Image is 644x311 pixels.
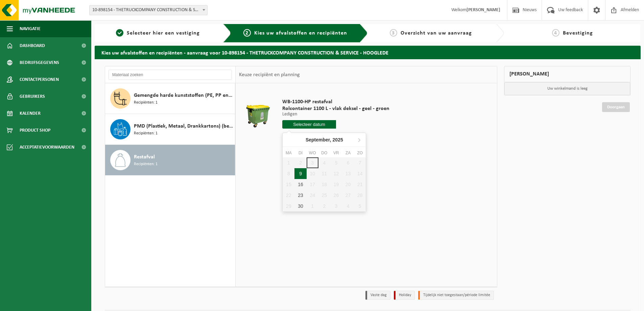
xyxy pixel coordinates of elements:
[342,150,354,156] div: za
[20,122,50,139] span: Product Shop
[390,29,397,37] span: 3
[602,102,630,112] a: Doorgaan
[283,150,294,156] div: ma
[467,7,500,13] strong: [PERSON_NAME]
[109,70,232,80] input: Materiaal zoeken
[282,98,389,105] span: WB-1100-HP restafval
[20,37,45,54] span: Dashboard
[134,153,155,161] span: Restafval
[418,291,494,300] li: Tijdelijk niet toegestaan/période limitée
[20,20,41,37] span: Navigatie
[330,150,342,156] div: vr
[20,71,59,88] span: Contactpersonen
[307,150,318,156] div: wo
[401,30,472,36] span: Overzicht van uw aanvraag
[20,54,59,71] span: Bedrijfsgegevens
[89,5,208,15] span: 10-898154 - THETRUCKCOMPANY CONSTRUCTION & SERVICE - HOOGLEDE
[294,150,306,156] div: di
[20,88,45,105] span: Gebruikers
[354,150,366,156] div: zo
[254,30,347,36] span: Kies uw afvalstoffen en recipiënten
[105,114,235,145] button: PMD (Plastiek, Metaal, Drankkartons) (bedrijven) Recipiënten: 1
[134,91,233,99] span: Gemengde harde kunststoffen (PE, PP en PVC), recycleerbaar (industrieel)
[236,66,303,83] div: Keuze recipiënt en planning
[20,139,74,156] span: Acceptatievoorwaarden
[333,137,343,142] i: 2025
[95,46,641,59] h2: Kies uw afvalstoffen en recipiënten - aanvraag voor 10-898154 - THETRUCKCOMPANY CONSTRUCTION & SE...
[552,29,559,37] span: 4
[318,150,330,156] div: do
[294,179,306,190] div: 16
[134,122,233,130] span: PMD (Plastiek, Metaal, Drankkartons) (bedrijven)
[294,168,306,179] div: 9
[243,29,251,37] span: 2
[98,29,218,37] a: 1Selecteer hier een vestiging
[127,30,200,36] span: Selecteer hier een vestiging
[282,120,336,129] input: Selecteer datum
[563,30,593,36] span: Bevestiging
[105,145,235,175] button: Restafval Recipiënten: 1
[504,66,630,82] div: [PERSON_NAME]
[282,105,389,112] span: Rolcontainer 1100 L - vlak deksel - geel - groen
[134,161,158,168] span: Recipiënten: 1
[105,83,235,114] button: Gemengde harde kunststoffen (PE, PP en PVC), recycleerbaar (industrieel) Recipiënten: 1
[303,134,346,145] div: September,
[134,99,158,106] span: Recipiënten: 1
[294,190,306,201] div: 23
[504,82,630,95] p: Uw winkelmand is leeg
[282,112,389,117] p: Ledigen
[20,105,41,122] span: Kalender
[134,130,158,137] span: Recipiënten: 1
[365,291,390,300] li: Vaste dag
[90,5,207,15] span: 10-898154 - THETRUCKCOMPANY CONSTRUCTION & SERVICE - HOOGLEDE
[116,29,123,37] span: 1
[294,201,306,212] div: 30
[394,291,415,300] li: Holiday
